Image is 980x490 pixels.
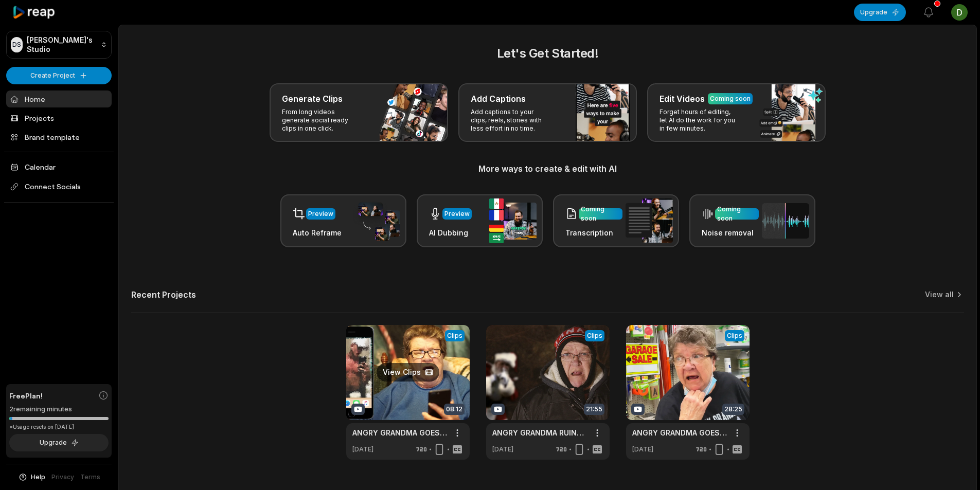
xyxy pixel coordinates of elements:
[352,427,447,438] a: ANGRY GRANDMA GOES THROUGH [PERSON_NAME]'S PHONE AGAIN!
[660,108,739,133] p: Forget hours of editing, let AI do the work for you in few minutes.
[717,205,757,223] div: Coming soon
[9,404,109,414] div: 2 remaining minutes
[9,423,109,431] div: *Usage resets on [DATE]
[308,209,333,219] div: Preview
[282,108,362,133] p: From long videos generate social ready clips in one click.
[9,434,109,451] button: Upgrade
[710,94,751,103] div: Coming soon
[660,93,705,105] h3: Edit Videos
[131,162,964,175] h3: More ways to create & edit with AI
[131,44,964,63] h2: Let's Get Started!
[11,37,23,52] div: DS
[293,227,342,238] h3: Auto Reframe
[9,390,43,401] span: Free Plan!
[18,473,45,482] button: Help
[353,201,400,241] img: auto_reframe.png
[492,427,587,438] a: ANGRY GRANDMA RUINS CHRISTMAS!
[762,203,809,239] img: noise_removal.png
[31,473,45,482] span: Help
[444,209,470,219] div: Preview
[489,198,537,243] img: ai_dubbing.png
[581,205,620,223] div: Coming soon
[626,198,673,243] img: transcription.png
[27,35,97,54] p: [PERSON_NAME]'s Studio
[6,177,112,196] span: Connect Socials
[854,4,906,21] button: Upgrade
[471,108,550,133] p: Add captions to your clips, reels, stories with less effort in no time.
[471,93,526,105] h3: Add Captions
[80,473,100,482] a: Terms
[632,427,727,438] a: ANGRY GRANDMA GOES TO THE STORE!
[6,90,112,107] a: Home
[6,67,112,84] button: Create Project
[6,110,112,126] a: Projects
[702,227,759,238] h3: Noise removal
[429,227,472,238] h3: AI Dubbing
[282,93,343,105] h3: Generate Clips
[131,289,196,300] h2: Recent Projects
[925,289,954,300] a: View all
[6,158,112,175] a: Calendar
[565,227,622,238] h3: Transcription
[51,473,74,482] a: Privacy
[6,129,112,146] a: Brand template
